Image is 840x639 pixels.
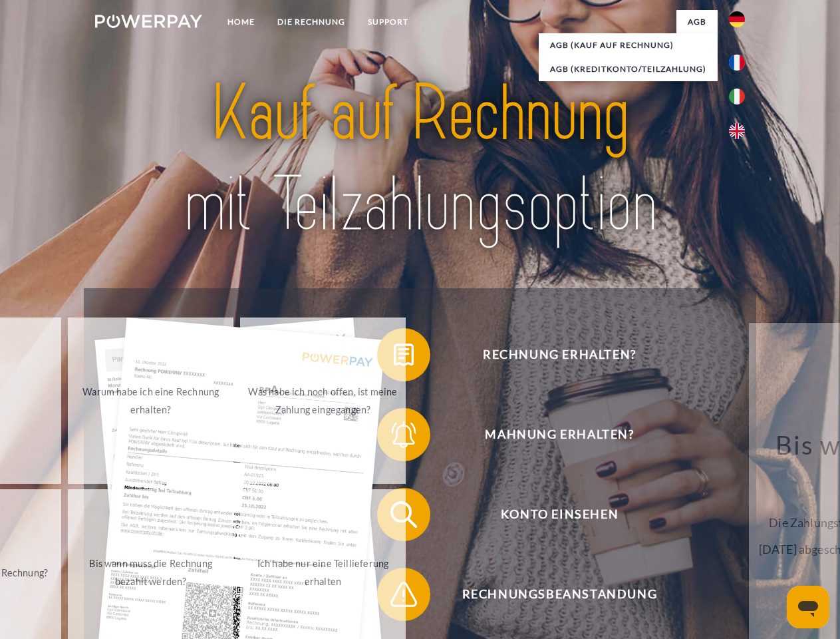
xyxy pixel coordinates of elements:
div: Ich habe nur eine Teillieferung erhalten [248,554,398,590]
img: logo-powerpay-white.svg [95,15,202,28]
img: en [729,123,745,139]
span: Konto einsehen [396,488,722,541]
button: Rechnungsbeanstandung [377,568,723,621]
a: DIE RECHNUNG [266,10,356,34]
img: fr [729,55,745,71]
button: Konto einsehen [377,488,723,541]
div: Was habe ich noch offen, ist meine Zahlung eingegangen? [248,383,398,419]
div: Bis wann muss die Rechnung bezahlt werden? [76,554,225,590]
a: Home [216,10,266,34]
img: title-powerpay_de.svg [127,64,713,255]
a: Was habe ich noch offen, ist meine Zahlung eingegangen? [240,318,406,484]
a: agb [676,10,718,34]
img: it [729,89,745,105]
span: Rechnungsbeanstandung [396,568,722,621]
a: AGB (Kreditkonto/Teilzahlung) [539,57,718,81]
img: de [729,11,745,27]
a: SUPPORT [356,10,420,34]
iframe: Schaltfläche zum Öffnen des Messaging-Fensters [787,586,829,628]
a: AGB (Kauf auf Rechnung) [539,33,718,57]
div: Warum habe ich eine Rechnung erhalten? [76,383,225,419]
